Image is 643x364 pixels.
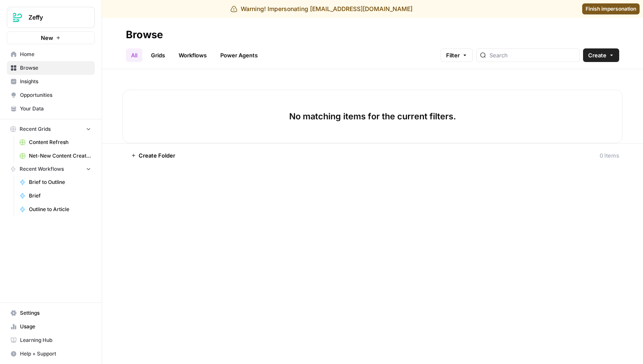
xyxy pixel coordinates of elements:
[586,5,636,13] span: Finish impersonation
[29,178,91,186] span: Brief to Outline
[20,323,91,330] span: Usage
[588,51,606,59] span: Create
[7,320,95,333] a: Usage
[20,91,91,99] span: Opportunities
[7,88,95,102] a: Opportunities
[20,64,91,72] span: Browse
[139,151,175,160] span: Create Folder
[7,333,95,347] a: Learning Hub
[230,5,413,13] div: Warning! Impersonating [EMAIL_ADDRESS][DOMAIN_NAME]
[441,48,473,62] button: Filter
[20,309,91,317] span: Settings
[7,306,95,320] a: Settings
[20,125,51,133] span: Recent Grids
[7,123,95,135] button: Recent Grids
[29,192,91,200] span: Brief
[7,75,95,88] a: Insights
[16,189,95,203] a: Brief
[7,163,95,175] button: Recent Workflows
[7,347,95,361] button: Help + Support
[7,7,95,28] button: Workspace: Zeffy
[582,3,640,14] a: Finish impersonation
[20,336,91,344] span: Learning Hub
[583,48,619,62] button: Create
[7,48,95,61] a: Home
[16,175,95,189] a: Brief to Outline
[16,149,95,163] a: Net-New Content Creation
[16,203,95,216] a: Outline to Article
[7,31,95,44] button: New
[600,151,619,160] div: 0 Items
[41,34,53,42] span: New
[126,28,163,42] div: Browse
[10,10,25,25] img: Zeffy Logo
[20,105,91,113] span: Your Data
[29,206,91,213] span: Outline to Article
[16,135,95,149] a: Content Refresh
[289,110,456,122] p: No matching items for the current filters.
[20,51,91,58] span: Home
[215,48,263,62] a: Power Agents
[20,350,91,358] span: Help + Support
[20,78,91,85] span: Insights
[29,138,91,146] span: Content Refresh
[126,149,180,162] button: Create Folder
[20,165,64,173] span: Recent Workflows
[126,48,142,62] a: All
[28,13,80,22] span: Zeffy
[146,48,170,62] a: Grids
[7,61,95,75] a: Browse
[7,102,95,116] a: Your Data
[174,48,212,62] a: Workflows
[489,51,576,59] input: Search
[446,51,460,59] span: Filter
[29,152,91,160] span: Net-New Content Creation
